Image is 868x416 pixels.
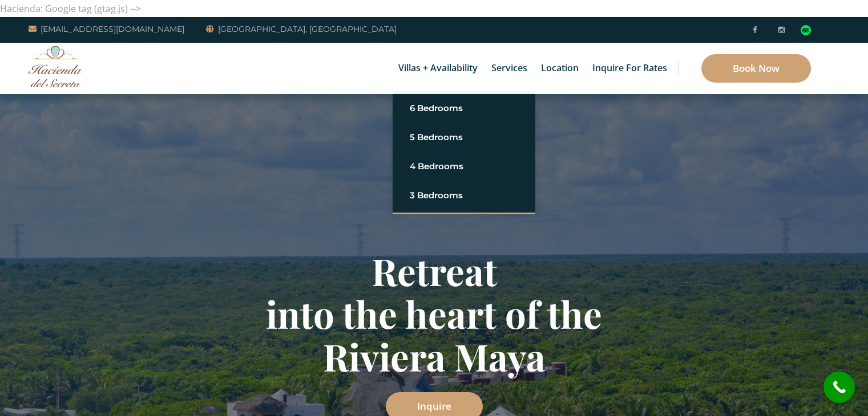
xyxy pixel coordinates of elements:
[535,43,584,94] a: Location
[29,22,184,36] a: [EMAIL_ADDRESS][DOMAIN_NAME]
[826,374,852,400] i: call
[100,250,768,378] h1: Retreat into the heart of the Riviera Maya
[823,372,855,403] a: call
[29,46,83,87] img: Awesome Logo
[410,127,518,148] a: 5 Bedrooms
[486,43,533,94] a: Services
[206,22,397,36] a: [GEOGRAPHIC_DATA], [GEOGRAPHIC_DATA]
[410,98,518,119] a: 6 Bedrooms
[410,156,518,177] a: 4 Bedrooms
[801,25,811,35] div: Read traveler reviews on Tripadvisor
[587,43,673,94] a: Inquire for Rates
[701,54,811,83] a: Book Now
[410,185,518,206] a: 3 Bedrooms
[393,43,483,94] a: Villas + Availability
[801,25,811,35] img: Tripadvisor_logomark.svg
